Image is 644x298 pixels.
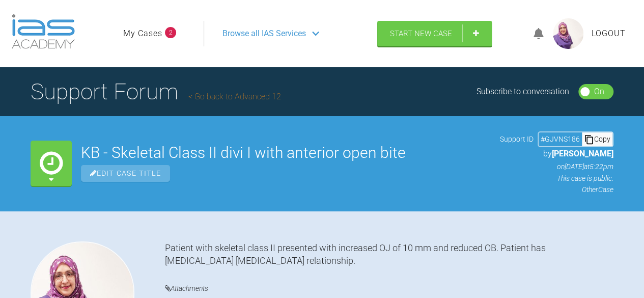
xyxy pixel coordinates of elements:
p: Other Case [500,184,613,195]
div: Patient with skeletal class II presented with increased OJ of 10 mm and reduced OB. Patient has [... [165,241,613,267]
span: Browse all IAS Services [222,27,306,40]
p: on [DATE] at 5:22pm [500,161,613,172]
a: Go back to Advanced 12 [188,92,281,101]
span: Start New Case [390,29,452,38]
div: On [594,85,604,98]
span: 2 [165,27,176,38]
div: Subscribe to conversation [477,85,569,98]
div: Copy [582,132,612,146]
p: This case is public. [500,173,613,184]
img: logo-light.3e3ef733.png [12,14,75,49]
span: Edit Case Title [81,165,170,182]
a: My Cases [123,27,162,40]
a: Logout [592,27,626,40]
span: [PERSON_NAME] [552,149,613,158]
h4: Attachments [165,282,613,295]
img: profile.png [553,18,583,49]
h1: Support Forum [31,74,281,110]
p: by [500,147,613,160]
div: # GJVNS186 [539,133,582,145]
h2: KB - Skeletal Class II divi I with anterior open bite [81,145,491,160]
a: Start New Case [377,21,492,46]
span: Support ID [500,133,534,145]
